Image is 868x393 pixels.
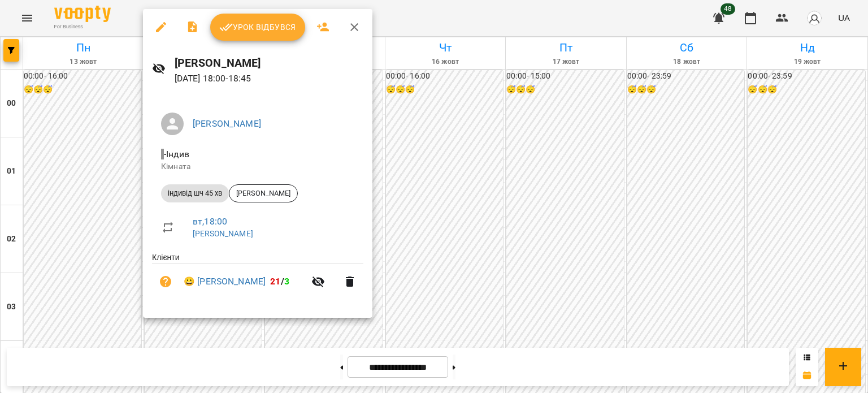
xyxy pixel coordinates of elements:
[193,229,253,238] a: [PERSON_NAME]
[193,118,261,129] a: [PERSON_NAME]
[270,276,280,287] span: 21
[175,54,363,72] h6: [PERSON_NAME]
[229,184,298,202] div: [PERSON_NAME]
[270,276,289,287] b: /
[161,149,192,159] span: - Індив
[184,275,266,288] a: 😀 [PERSON_NAME]
[193,216,227,227] a: вт , 18:00
[175,72,363,85] p: [DATE] 18:00 - 18:45
[152,268,179,295] button: Візит ще не сплачено. Додати оплату?
[284,276,289,287] span: 3
[161,161,354,172] p: Кімната
[161,188,229,198] span: індивід шч 45 хв
[152,252,363,304] ul: Клієнти
[210,14,305,41] button: Урок відбувся
[219,20,296,34] span: Урок відбувся
[229,188,297,198] span: [PERSON_NAME]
